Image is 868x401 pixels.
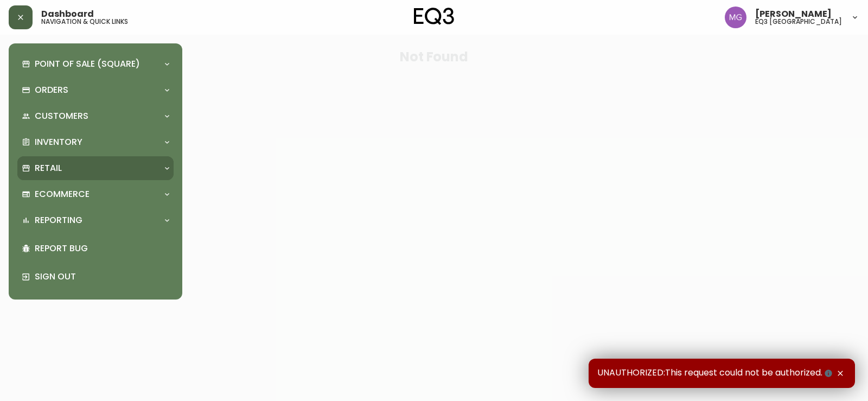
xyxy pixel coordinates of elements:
div: Orders [17,78,174,102]
div: Reporting [17,208,174,232]
p: Point of Sale (Square) [35,58,140,70]
p: Sign Out [35,271,169,283]
div: Customers [17,104,174,128]
p: Report Bug [35,243,169,254]
div: Retail [17,156,174,180]
div: Inventory [17,130,174,154]
div: Report Bug [17,234,174,263]
div: Sign Out [17,263,174,291]
span: [PERSON_NAME] [755,10,832,18]
p: Retail [35,162,62,174]
h5: navigation & quick links [41,18,128,25]
span: Dashboard [41,10,94,18]
img: de8837be2a95cd31bb7c9ae23fe16153 [725,7,746,28]
p: Ecommerce [35,188,90,200]
div: Ecommerce [17,182,174,206]
p: Inventory [35,136,82,148]
p: Customers [35,110,88,122]
p: Reporting [35,214,82,226]
p: Orders [35,84,68,96]
h5: eq3 [GEOGRAPHIC_DATA] [755,18,842,25]
img: logo [414,8,454,25]
div: Point of Sale (Square) [17,52,174,76]
span: UNAUTHORIZED:This request could not be authorized. [597,367,834,379]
